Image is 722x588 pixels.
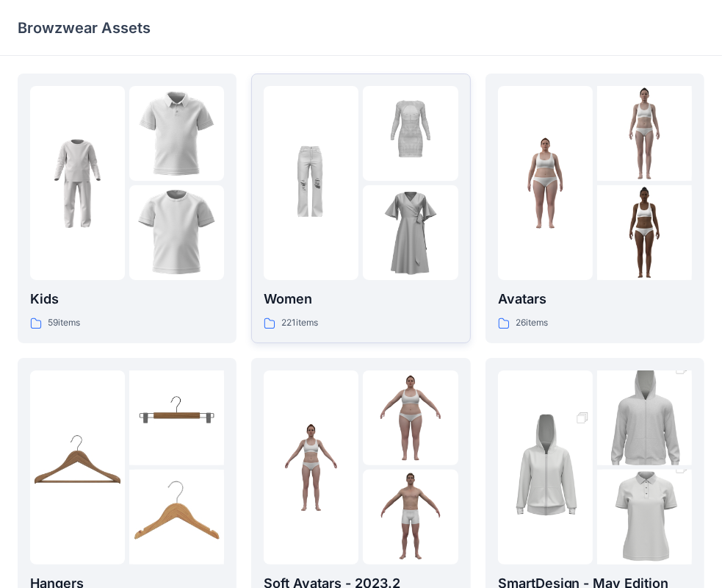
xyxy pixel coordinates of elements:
img: folder 2 [597,347,692,490]
img: folder 2 [363,86,458,181]
img: folder 1 [498,136,593,231]
a: folder 1folder 2folder 3Women221items [251,73,470,343]
img: folder 1 [30,420,125,514]
img: folder 2 [363,370,458,465]
p: 26 items [516,315,548,331]
img: folder 1 [30,136,125,231]
a: folder 1folder 2folder 3Kids59items [18,73,237,343]
img: folder 3 [363,470,458,564]
p: Browzwear Assets [18,18,151,38]
img: folder 1 [264,420,358,514]
img: folder 2 [129,86,224,181]
img: folder 1 [264,136,358,231]
p: 59 items [48,315,80,331]
img: folder 3 [129,470,224,564]
img: folder 3 [363,185,458,280]
p: Avatars [498,289,692,309]
img: folder 2 [129,370,224,465]
a: folder 1folder 2folder 3Avatars26items [485,73,704,343]
p: Women [264,289,458,309]
p: 221 items [281,315,318,331]
img: folder 3 [129,185,224,280]
img: folder 1 [498,396,593,539]
p: Kids [30,289,224,309]
img: folder 2 [597,86,692,181]
img: folder 3 [597,185,692,280]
